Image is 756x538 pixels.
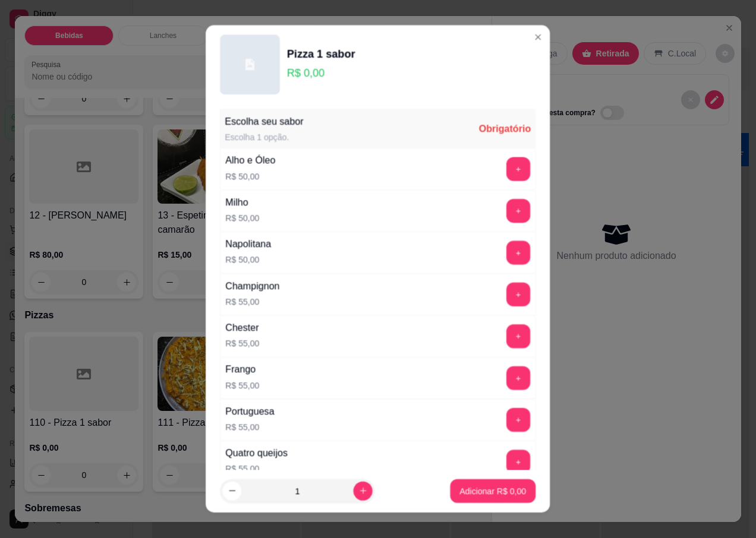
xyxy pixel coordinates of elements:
[226,196,260,210] div: Milho
[226,213,260,224] p: R$ 50,00
[506,200,530,223] button: add
[226,463,288,475] p: R$ 55,00
[226,296,280,308] p: R$ 55,00
[506,241,530,265] button: add
[506,366,530,390] button: add
[226,338,260,350] p: R$ 55,00
[226,279,280,293] div: Champignon
[226,170,276,182] p: R$ 50,00
[226,154,276,168] div: Alho e Óleo
[226,405,275,419] div: Portuguesa
[506,157,530,181] button: add
[506,283,530,306] button: add
[506,409,530,432] button: add
[226,379,260,391] p: R$ 55,00
[223,482,242,501] button: decrease-product-quantity
[225,132,304,144] div: Escolha 1 opção.
[226,363,260,377] div: Frango
[226,254,272,266] p: R$ 50,00
[226,321,260,336] div: Chester
[226,422,275,433] p: R$ 55,00
[354,482,373,501] button: increase-product-quantity
[226,238,272,252] div: Napolitana
[506,450,530,474] button: add
[287,65,355,81] p: R$ 0,00
[506,325,530,349] button: add
[479,122,531,137] div: Obrigatório
[450,479,535,503] button: Adicionar R$ 0,00
[225,115,304,129] div: Escolha seu sabor
[459,485,526,497] p: Adicionar R$ 0,00
[287,46,355,62] div: Pizza 1 sabor
[226,447,288,461] div: Quatro queijos
[528,28,547,47] button: Close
